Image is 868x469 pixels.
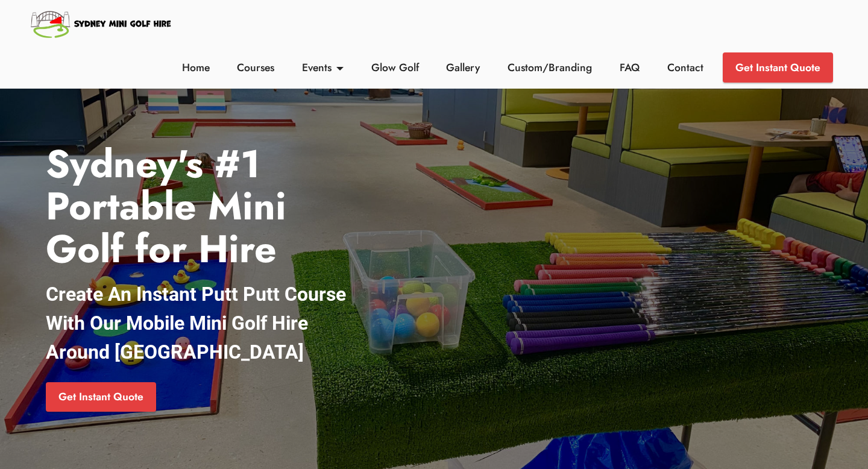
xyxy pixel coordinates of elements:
[505,60,596,75] a: Custom/Branding
[234,60,278,75] a: Courses
[617,60,643,75] a: FAQ
[443,60,483,75] a: Gallery
[723,52,833,83] a: Get Instant Quote
[299,60,347,75] a: Events
[178,60,213,75] a: Home
[29,6,174,41] img: Sydney Mini Golf Hire
[664,60,706,75] a: Contact
[46,136,286,277] strong: Sydney's #1 Portable Mini Golf for Hire
[368,60,422,75] a: Glow Golf
[46,283,346,364] strong: Create An Instant Putt Putt Course With Our Mobile Mini Golf Hire Around [GEOGRAPHIC_DATA]
[46,382,156,412] a: Get Instant Quote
